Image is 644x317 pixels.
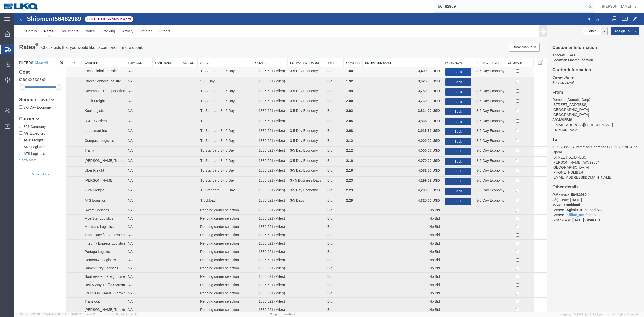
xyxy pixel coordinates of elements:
a: Documents [43,13,68,25]
td: Pending carrier selection [184,194,237,202]
td: 1886.621 (Miles) [237,244,273,252]
td: 3-5 Day Economy [460,94,491,104]
a: Support [270,313,283,316]
td: TL Standard 3 - 5 Day [184,84,237,94]
td: 1886.621 (Miles) [237,227,273,235]
td: No Bid [348,244,428,252]
td: NA [111,114,138,124]
a: Orders [142,13,160,25]
b: 3,750.00 USD [404,76,426,80]
input: AGX Freight [5,126,8,129]
td: Bid [311,202,330,210]
td: NA [111,202,138,210]
span: 56482969 [40,3,67,10]
td: 3-5 Day Economy [460,184,491,194]
h1: Rates [5,30,24,39]
a: Service Level [5,85,48,90]
p: Master Location [538,40,625,50]
td: Pending carrier selection [184,260,237,268]
i: Account: [538,41,552,45]
label: Aim Transportation [5,151,48,157]
b: [DATE] [556,185,568,189]
strong: 2.12 [332,126,339,130]
td: NA [111,235,138,244]
td: NA [111,124,138,134]
input: Search for shipment number, reference number [434,0,587,12]
button: [PERSON_NAME] [602,3,637,9]
td: Bid [311,174,330,184]
button: Cancel [569,14,587,23]
b: 3,625.00 USD [404,66,426,70]
a: Notes [68,13,84,25]
strong: 2.02 [332,96,339,100]
input: 357 Company [5,112,8,115]
td: Traffix [68,134,111,144]
button: Book [431,76,457,83]
b: 3,400.00 USD [404,56,426,60]
td: TL Standard 3 - 5 Day [184,55,237,65]
td: TL Standard 3 - 5 Day [184,154,237,164]
td: TL Standard 3 - 5 Day [184,174,237,184]
th: Carrier: activate to sort column ascending [68,45,111,55]
td: Pending carrier selection [184,227,237,235]
td: [PERSON_NAME] [68,164,111,174]
strong: 2.00 [332,86,339,90]
td: Bid [311,55,330,65]
iframe: FS Legacy Container [14,13,644,312]
b: 3,865.00 USD [404,106,426,110]
span: Agistix Truckload S... [552,195,588,199]
button: Book [431,96,457,103]
td: NA [111,55,138,65]
i: Mode: [538,190,548,194]
i: Reference: [538,180,555,184]
td: Truckload [184,184,237,194]
td: 1886.621 (Miles) [237,219,273,227]
button: Book [431,126,457,133]
th: Status: activate to sort column ascending [166,45,184,55]
button: Book Manually [495,30,526,39]
td: Transloop [68,285,111,293]
td: 3-5 Day Economy [460,104,491,114]
i: Creator: [538,195,551,199]
td: 1886.621 (Miles) [237,184,273,194]
td: 1886.621 (Miles) [237,104,273,114]
h4: Cost [5,57,48,62]
td: Bid [311,94,330,104]
th: Preferred Carrier : activate to sort column ascending [52,45,68,55]
td: TL Standard 3 - 5 Day [184,74,237,85]
th: Estimated Transit: activate to sort column ascending [273,45,311,55]
td: Bid [311,74,330,85]
td: 3-5 Day Economy [273,55,311,65]
td: NA [111,244,138,252]
td: Bid [311,285,330,293]
strong: 2.12 [332,136,339,140]
label: AGX Freight [5,125,48,130]
i: Creator: [538,200,551,204]
button: Book [431,56,457,63]
a: offline_notificatio... [552,200,585,204]
td: Bid [311,154,330,164]
td: 1886.621 (Miles) [237,202,273,210]
td: 3 - 5 Business Days [273,164,311,174]
b: 4,199.62 USD [404,166,426,170]
td: 1886.621 (Miles) [237,84,273,94]
strong: 1.92 [332,66,339,70]
td: Bid [311,252,330,260]
button: Book [431,155,457,163]
i: Ship Date: [538,185,555,189]
i: Carrier Name: [538,63,560,67]
td: Loadsmart Inc [68,114,111,124]
input: AG Expedited [5,119,8,122]
td: NA [111,94,138,104]
td: Bid [311,164,330,174]
td: 3-5 Day Economy [273,144,311,154]
span: - expires in a day [92,5,117,8]
td: Bid [311,268,330,277]
td: Bid [311,184,330,194]
td: 1886.621 (Miles) [237,164,273,174]
a: Tracking [84,13,104,25]
td: No Bid [348,252,428,260]
td: Flock Freight [68,84,111,94]
span: KEYSTONE Auto Opera... [538,133,623,142]
td: Mactrans Logistics [68,210,111,219]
